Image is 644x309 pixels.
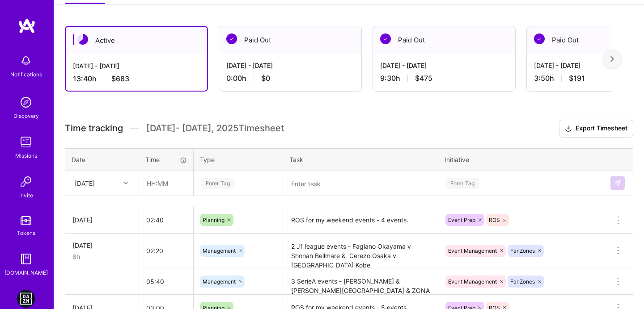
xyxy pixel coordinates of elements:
img: DAZN: Event Moderators for Israel Based Team [17,290,35,308]
span: [DATE] - [DATE] , 2025 Timesheet [146,123,284,134]
div: Invite [19,191,33,200]
div: Notifications [10,70,42,79]
div: 0:00 h [226,74,354,83]
a: DAZN: Event Moderators for Israel Based Team [15,290,37,308]
img: guide book [17,250,35,268]
img: Invite [17,173,35,191]
img: tokens [21,216,31,225]
span: Event Management [448,247,497,254]
div: [DATE] - [DATE] [380,61,508,70]
div: Missions [15,151,37,160]
input: HH:MM [139,239,193,263]
span: $191 [569,74,585,83]
div: [DATE] [72,241,131,250]
input: HH:MM [139,270,193,293]
span: $0 [261,74,270,83]
div: Paid Out [219,26,361,54]
div: [DATE] - [DATE] [226,61,354,70]
span: $683 [111,74,129,84]
input: HH:MM [139,208,193,232]
div: [DATE] [72,215,131,225]
div: 8h [72,252,131,261]
span: Planning [203,217,225,223]
th: Task [283,148,438,171]
img: bell [17,52,35,70]
div: Enter Tag [201,176,234,190]
div: Paid Out [373,26,515,54]
img: right [610,56,614,62]
th: Type [194,148,283,171]
span: $475 [415,74,432,83]
img: discovery [17,93,35,111]
span: Management [203,278,236,285]
img: Active [77,34,88,45]
span: Event Prep [448,217,475,223]
th: Date [65,148,139,171]
span: FanZones [510,278,535,285]
div: Active [66,27,207,54]
textarea: 3 SerieA events - [PERSON_NAME] & [PERSON_NAME][GEOGRAPHIC_DATA] & ZONA SERIE A MD1 - 1 [284,269,437,294]
img: Submit [614,180,621,187]
span: FanZones [510,247,535,254]
img: Paid Out [380,33,391,44]
div: [DATE] - [DATE] [73,61,200,71]
input: HH:MM [140,171,193,195]
div: 9:30 h [380,74,508,83]
button: Export Timesheet [559,120,633,138]
div: [DATE] [75,179,95,188]
span: Time tracking [65,123,123,134]
img: logo [18,18,36,34]
textarea: ROS for my weekend events - 4 events. [284,208,437,233]
i: icon Download [565,124,572,134]
textarea: 2 J1 league events - Fagiano Okayama v Shonan Bellmare & Cerezo Osaka v [GEOGRAPHIC_DATA] Kobe [284,234,437,268]
div: Time [145,155,187,164]
span: Event Management [448,278,497,285]
div: Discovery [13,111,39,121]
img: Paid Out [226,33,237,44]
div: [DOMAIN_NAME] [4,268,48,277]
img: Paid Out [534,33,545,44]
div: Enter Tag [446,176,479,190]
i: icon Chevron [123,181,128,185]
div: Tokens [17,228,35,238]
img: teamwork [17,133,35,151]
div: 13:40 h [73,74,200,84]
span: ROS [489,217,500,223]
span: Management [203,247,236,254]
div: Initiative [445,155,597,164]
